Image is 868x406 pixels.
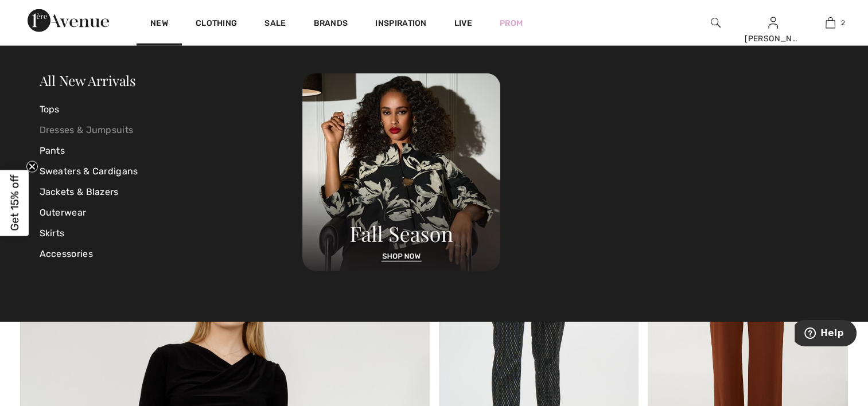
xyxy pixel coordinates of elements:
div: [PERSON_NAME] [745,33,801,45]
img: My Bag [826,16,835,30]
button: Close teaser [26,161,38,173]
a: Dresses & Jumpsuits [40,120,303,140]
span: 2 [841,18,845,28]
img: search the website [711,16,721,30]
a: Jackets & Blazers [40,182,303,202]
a: Skirts [40,223,303,244]
a: Outerwear [40,202,303,223]
a: New [150,18,168,30]
img: My Info [768,16,778,30]
span: Inspiration [375,18,426,30]
img: 1ère Avenue [28,9,109,32]
iframe: Opens a widget where you can find more information [795,320,857,349]
a: Prom [500,17,523,29]
span: Get 15% off [8,175,21,231]
a: Sweaters & Cardigans [40,161,303,182]
a: Tops [40,99,303,120]
a: 2 [802,16,858,30]
img: 250825120107_a8d8ca038cac6.jpg [302,73,500,271]
a: Pants [40,140,303,161]
a: Brands [314,18,348,30]
a: Sign In [768,17,778,28]
a: All New Arrivals [40,71,136,89]
a: Clothing [196,18,237,30]
a: Accessories [40,244,303,264]
a: Live [454,17,472,29]
a: Sale [264,18,286,30]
